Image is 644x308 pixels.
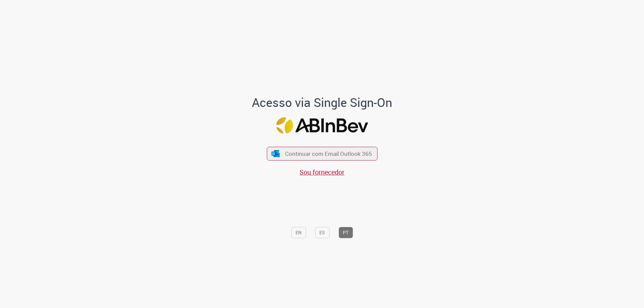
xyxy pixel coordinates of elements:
h1: Acesso via Single Sign-On [229,96,415,109]
span: Continuar com Email Outlook 365 [285,150,372,158]
button: EN [291,227,306,238]
button: ES [315,227,329,238]
button: ícone Azure/Microsoft 360 Continuar com Email Outlook 365 [267,147,377,161]
a: Sou fornecedor [300,168,344,177]
img: Logo ABInBev [276,117,368,134]
button: PT [338,227,353,238]
img: ícone Azure/Microsoft 360 [271,150,280,157]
